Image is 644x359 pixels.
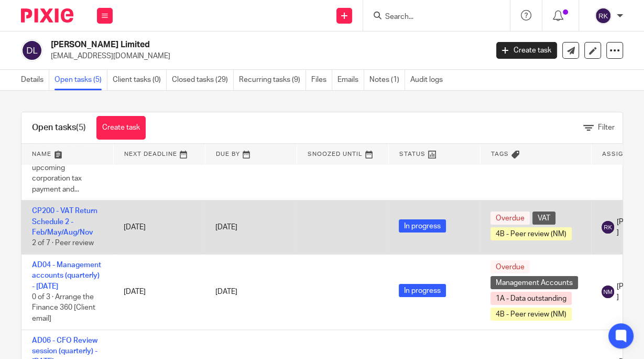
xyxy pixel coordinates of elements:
a: Recurring tasks (9) [239,70,306,90]
span: 0 of 3 · Arrange the Finance 360 [Client email] [32,293,95,322]
a: Notes (1) [369,70,405,90]
span: 4B - Peer review (NM) [490,227,572,240]
a: Details [21,70,49,90]
img: svg%3E [602,221,614,234]
a: Audit logs [410,70,448,90]
span: Snoozed Until [308,151,363,157]
span: Filter [598,124,615,131]
span: 1A - Data outstanding [490,292,572,305]
span: Overdue [490,212,530,225]
a: Closed tasks (29) [172,70,234,90]
img: svg%3E [602,286,614,298]
input: Search [384,13,478,22]
img: svg%3E [21,39,43,61]
span: In progress [399,219,446,233]
span: 0 of 1 · CLIENT EMAIL - Remind client of the upcoming corporation tax payment and... [32,143,102,193]
a: CP200 - VAT Return Schedule 2 - Feb/May/Aug/Nov [32,207,97,236]
h1: Open tasks [32,122,86,133]
span: Status [399,151,425,157]
span: [DATE] [215,224,237,231]
span: (5) [76,123,86,132]
a: Emails [337,70,364,90]
p: [EMAIL_ADDRESS][DOMAIN_NAME] [51,51,481,61]
a: Create task [96,116,146,140]
span: In progress [399,284,446,297]
td: [DATE] [113,200,205,255]
span: [DATE] [215,288,237,295]
img: Pixie [21,8,73,23]
a: Client tasks (0) [113,70,167,90]
span: Overdue [490,260,530,273]
a: Open tasks (5) [54,70,107,90]
span: VAT [532,212,555,225]
span: Management Accounts [490,276,578,289]
a: Files [311,70,332,90]
span: 2 of 7 · Peer review [32,240,94,247]
span: 4B - Peer review (NM) [490,308,572,321]
a: Create task [496,42,557,59]
span: Tags [491,151,509,157]
td: [DATE] [113,254,205,330]
img: svg%3E [595,7,612,24]
h2: [PERSON_NAME] Limited [51,39,395,50]
a: AD04 - Management accounts (quarterly) - [DATE] [32,261,101,290]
